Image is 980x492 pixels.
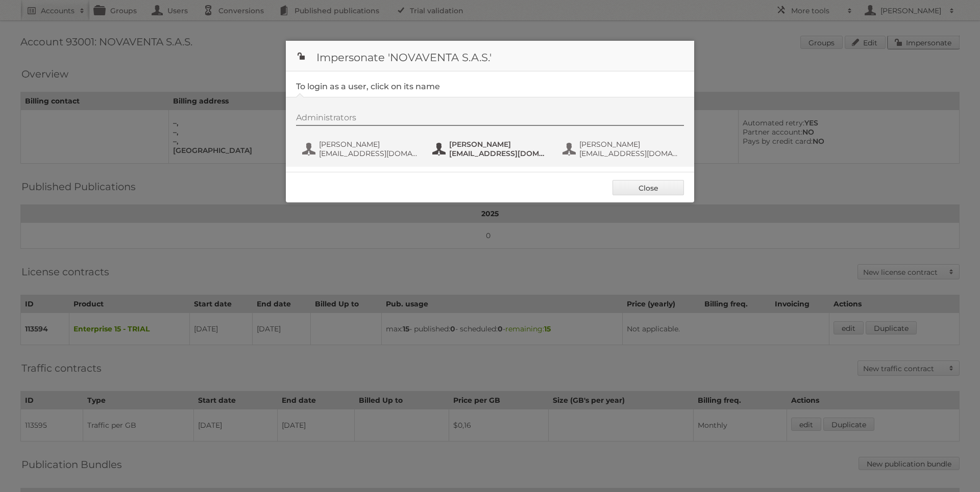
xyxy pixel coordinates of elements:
[579,140,678,149] span: [PERSON_NAME]
[296,113,684,126] div: Administrators
[286,41,694,71] h1: Impersonate 'NOVAVENTA S.A.S.'
[449,149,548,158] span: [EMAIL_ADDRESS][DOMAIN_NAME]
[319,140,418,149] span: [PERSON_NAME]
[296,82,440,91] legend: To login as a user, click on its name
[449,140,548,149] span: [PERSON_NAME]
[431,139,551,159] button: [PERSON_NAME] [EMAIL_ADDRESS][DOMAIN_NAME]
[319,149,418,158] span: [EMAIL_ADDRESS][DOMAIN_NAME]
[561,139,681,159] button: [PERSON_NAME] [EMAIL_ADDRESS][DOMAIN_NAME]
[301,139,421,159] button: [PERSON_NAME] [EMAIL_ADDRESS][DOMAIN_NAME]
[579,149,678,158] span: [EMAIL_ADDRESS][DOMAIN_NAME]
[612,180,684,195] a: Close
